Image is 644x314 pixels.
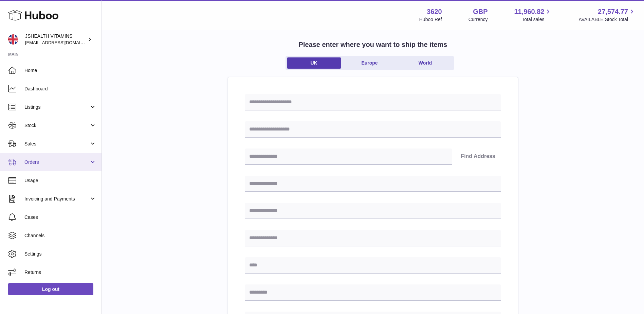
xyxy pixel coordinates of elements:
[514,7,552,23] a: 11,960.82 Total sales
[299,40,447,49] h2: Please enter where you want to ship the items
[473,7,487,16] strong: GBP
[24,196,89,202] span: Invoicing and Payments
[598,7,628,16] span: 27,574.77
[24,177,96,184] span: Usage
[578,7,636,23] a: 27,574.77 AVAILABLE Stock Total
[25,33,86,46] div: JSHEALTH VITAMINS
[24,232,96,239] span: Channels
[8,283,93,295] a: Log out
[24,251,96,257] span: Settings
[578,16,636,23] span: AVAILABLE Stock Total
[514,7,544,16] span: 11,960.82
[522,16,552,23] span: Total sales
[24,122,89,129] span: Stock
[25,40,100,45] span: [EMAIL_ADDRESS][DOMAIN_NAME]
[8,34,18,45] img: internalAdmin-3620@internal.huboo.com
[24,159,89,165] span: Orders
[398,57,453,69] a: World
[427,7,442,16] strong: 3620
[24,214,96,221] span: Cases
[287,57,341,69] a: UK
[24,141,89,147] span: Sales
[343,57,397,69] a: Europe
[24,86,96,92] span: Dashboard
[468,16,488,23] div: Currency
[24,67,96,74] span: Home
[24,269,96,276] span: Returns
[419,16,442,23] div: Huboo Ref
[24,104,89,110] span: Listings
